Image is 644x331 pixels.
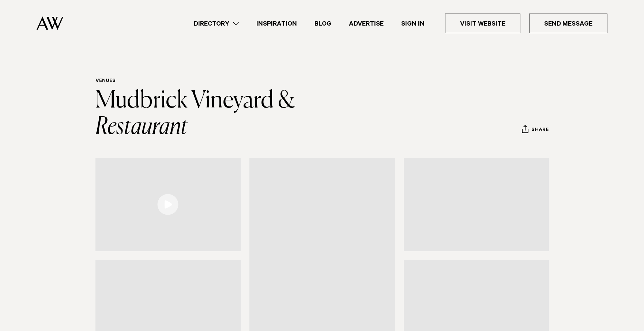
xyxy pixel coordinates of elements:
a: Sign In [392,19,433,29]
a: Blog [306,19,340,29]
a: Inspiration [248,19,306,29]
img: Auckland Weddings Logo [37,16,63,30]
span: Share [531,127,549,134]
button: Share [521,125,549,136]
a: Visit Website [445,14,520,33]
a: Advertise [340,19,392,29]
a: Send Message [529,14,607,33]
a: Directory [185,19,248,29]
a: Venues [95,78,116,84]
a: Mudbrick Vineyard & Restaurant [95,89,299,139]
a: waiheke wedding ceremony [404,158,549,251]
